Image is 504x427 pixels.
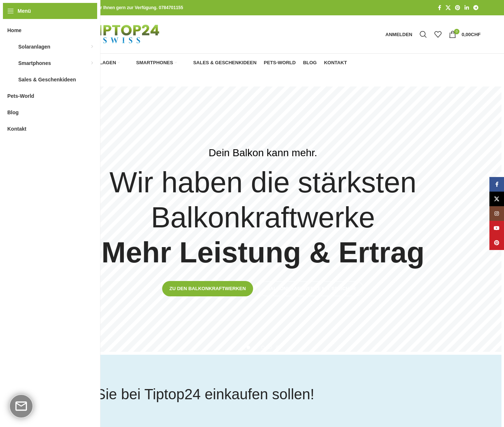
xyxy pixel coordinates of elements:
h4: Wir haben die stärksten Balkonkraftwerke [45,165,481,270]
a: Blog [303,55,317,70]
strong: Mehr Leistung & Ertrag [102,236,425,269]
strong: Bei allen Fragen stehen wir Ihnen gern zur Verfügung. 0784701155 [45,5,183,10]
div: Hauptnavigation [42,55,351,70]
a: Facebook Social Link [489,177,504,192]
a: Kontakt [324,55,347,70]
a: Pets-World [264,55,295,70]
a: Zu den Balkonkraftwerken [162,281,253,296]
a: Telegram Social Link [471,3,481,13]
a: X Social Link [489,192,504,206]
a: Smartphones [127,55,177,70]
li: Go to slide 3 [261,346,265,349]
span: Pets-World [264,60,295,66]
a: X Social Link [443,3,453,13]
span: CHF [471,32,481,37]
a: Logo der Website [45,31,178,37]
a: Sales & Geschenkideen [184,55,256,70]
span: Kontakt [324,60,347,66]
span: Menü [18,7,31,15]
a: LinkedIn Social Link [462,3,471,13]
a: Anmelden [382,27,416,42]
div: Meine Wunschliste [431,27,445,42]
span: Anmelden [385,32,412,37]
a: Pinterest Social Link [489,235,504,250]
a: Instagram Social Link [489,206,504,221]
li: Go to slide 5 [276,346,279,349]
a: Balkonkraftwerke mit Speicher [259,281,364,296]
span: Solaranlagen [18,40,50,53]
h4: Warum Sie bei Tiptop24 einkaufen sollen! [45,384,314,404]
a: Solaranlagen [67,55,120,70]
img: Solaranlagen [7,43,15,50]
div: Dein Balkon kann mehr. [209,145,317,161]
li: Go to slide 4 [268,346,272,349]
span: Sales & Geschenkideen [193,60,256,66]
img: Sales & Geschenkideen [184,59,191,66]
span: 0 [454,29,459,34]
a: Pinterest Social Link [453,3,462,13]
span: Pets-World [7,89,34,103]
span: Zu den Balkonkraftwerken [169,286,246,292]
a: 0 0,00CHF [445,27,484,42]
span: Sales & Geschenkideen [18,73,76,86]
span: Smartphones [18,57,51,70]
span: Home [7,24,22,37]
bdi: 0,00 [462,32,481,37]
img: Sales & Geschenkideen [7,76,15,83]
img: Smartphones [127,59,134,66]
li: Go to slide 2 [254,346,257,349]
span: Blog [303,60,317,66]
span: Smartphones [136,60,173,66]
div: 1 / 5 [25,86,501,355]
img: Tiptop24 Nachhaltige & Faire Produkte [45,15,178,53]
img: Smartphones [7,59,15,67]
span: Balkonkraftwerke mit Speicher [267,286,356,292]
span: Blog [7,106,19,119]
a: Suche [416,27,431,42]
a: YouTube Social Link [489,221,504,235]
li: Go to slide 1 [247,346,250,349]
a: Facebook Social Link [436,3,443,13]
div: Next slide [483,212,501,230]
span: Kontakt [7,122,26,135]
